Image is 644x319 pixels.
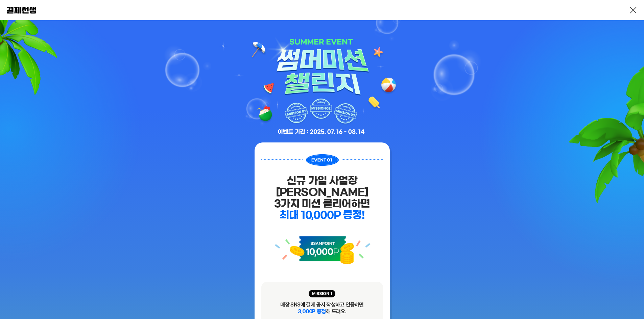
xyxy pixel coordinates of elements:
[473,20,644,305] img: palm trees
[261,175,383,221] div: 신규 가입 사업장[PERSON_NAME] 3가지 미션 클리어하면
[309,290,336,297] span: MISSION 1
[261,153,383,166] img: event_01
[7,7,36,14] img: 결제선생
[298,308,326,315] span: 3,000P 증정
[261,224,383,278] img: event_icon
[268,301,376,315] div: 매장 SNS에 결제 공지 작성하고 인증하면 해 드려요.
[280,210,364,220] span: 최대 10,000P 증정!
